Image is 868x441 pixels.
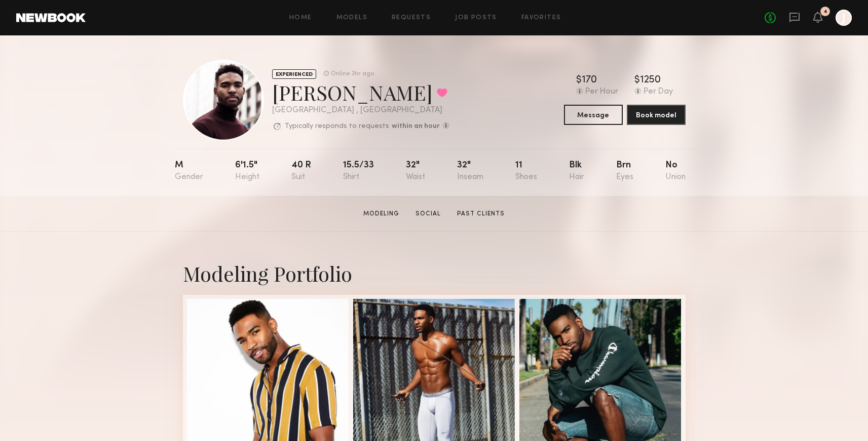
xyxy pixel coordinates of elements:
[569,161,584,182] div: Blk
[627,105,686,125] button: Book model
[515,161,537,182] div: 11
[836,10,852,26] a: J
[272,69,316,79] div: EXPERIENCED
[585,87,618,97] div: Per Hour
[235,161,259,182] div: 6'1.5"
[183,260,686,287] div: Modeling Portfolio
[175,161,203,182] div: M
[411,209,445,218] a: Social
[359,209,403,218] a: Modeling
[634,75,640,85] div: $
[823,9,827,15] div: 4
[336,15,367,21] a: Models
[644,87,673,97] div: Per Day
[640,75,661,85] div: 1250
[285,123,389,130] p: Typically responds to requests
[291,161,311,182] div: 40 r
[665,161,686,182] div: No
[576,75,582,85] div: $
[406,161,425,182] div: 32"
[582,75,597,85] div: 170
[455,15,497,21] a: Job Posts
[272,79,449,106] div: [PERSON_NAME]
[616,161,633,182] div: Brn
[453,209,509,218] a: Past Clients
[521,15,561,21] a: Favorites
[289,15,312,21] a: Home
[392,15,431,21] a: Requests
[331,71,374,77] div: Online 3hr ago
[272,106,449,115] div: [GEOGRAPHIC_DATA] , [GEOGRAPHIC_DATA]
[457,161,483,182] div: 32"
[392,123,440,130] b: within an hour
[564,105,623,125] button: Message
[343,161,374,182] div: 15.5/33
